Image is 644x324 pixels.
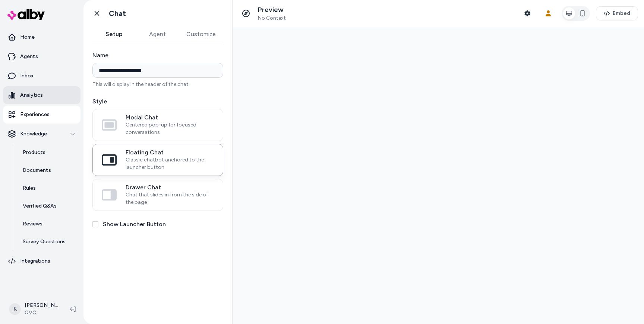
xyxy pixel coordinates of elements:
p: Preview [258,6,286,14]
p: Experiences [20,111,50,118]
p: Rules [23,185,36,192]
button: Embed [596,6,638,20]
span: QVC [25,309,58,317]
a: Experiences [3,106,80,123]
button: K[PERSON_NAME]QVC [4,297,64,321]
span: Modal Chat [126,114,214,121]
span: Centered pop-up for focused conversations [126,121,214,136]
a: Analytics [3,86,80,104]
a: Agents [3,48,80,65]
button: Agent [136,27,179,42]
button: Customize [179,27,223,42]
a: Integrations [3,252,80,270]
a: Products [15,144,80,161]
label: Show Launcher Button [103,220,166,229]
span: K [9,303,21,315]
span: Drawer Chat [126,184,214,191]
button: Setup [92,27,136,42]
a: Home [3,28,80,46]
p: Agents [20,53,38,60]
p: Knowledge [20,130,47,138]
span: Floating Chat [126,149,214,156]
p: Survey Questions [23,238,66,246]
img: alby Logo [7,9,45,20]
h1: Chat [109,9,126,18]
span: Embed [613,10,630,17]
p: Integrations [20,257,50,265]
label: Name [92,51,223,60]
a: Rules [15,179,80,197]
label: Style [92,97,223,106]
span: No Context [258,15,286,22]
p: Analytics [20,92,43,99]
p: [PERSON_NAME] [25,302,58,309]
a: Survey Questions [15,233,80,251]
button: Knowledge [3,125,80,143]
p: Verified Q&As [23,202,57,210]
a: Documents [15,161,80,179]
p: Documents [23,167,51,174]
p: Reviews [23,220,42,228]
a: Reviews [15,215,80,233]
p: Inbox [20,72,34,80]
p: This will display in the header of the chat. [92,81,223,88]
span: Chat that slides in from the side of the page [126,191,214,206]
a: Verified Q&As [15,197,80,215]
p: Products [23,149,45,156]
span: Classic chatbot anchored to the launcher button [126,156,214,171]
a: Inbox [3,67,80,85]
p: Home [20,33,35,41]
